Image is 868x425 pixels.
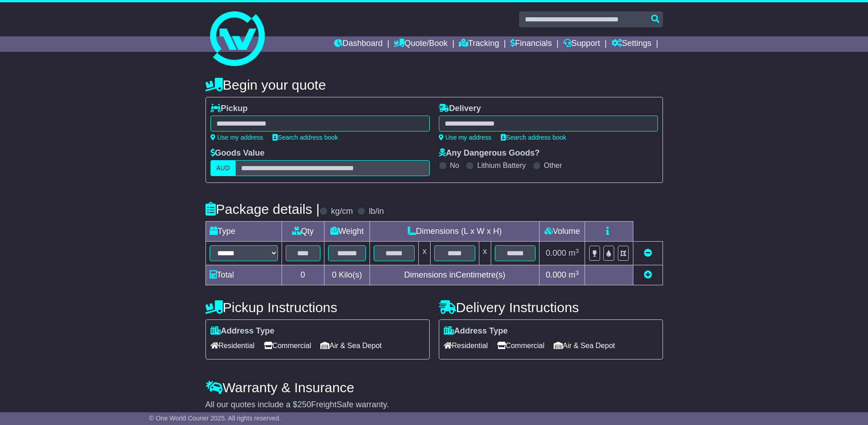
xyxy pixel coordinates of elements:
label: AUD [211,160,236,176]
label: Any Dangerous Goods? [439,148,540,158]
td: Dimensions (L x W x H) [370,222,539,242]
label: kg/cm [331,207,353,217]
td: Weight [324,222,370,242]
span: m [569,270,579,279]
label: Address Type [444,326,508,336]
span: 0 [332,270,336,279]
h4: Begin your quote [205,77,663,92]
td: x [419,242,431,265]
span: Residential [444,339,488,353]
span: Air & Sea Depot [554,339,615,353]
div: All our quotes include a $ FreightSafe warranty. [205,400,663,410]
a: Dashboard [334,36,383,52]
a: Add new item [644,270,652,279]
span: Commercial [497,339,544,353]
span: Commercial [264,339,311,353]
h4: Package details | [205,202,320,217]
a: Financials [510,36,552,52]
sup: 3 [575,248,579,254]
span: 0.000 [546,270,566,279]
label: Address Type [211,326,275,336]
td: 0 [282,265,324,285]
td: x [479,242,491,265]
td: Qty [282,222,324,242]
label: lb/in [369,207,384,217]
td: Dimensions in Centimetre(s) [370,265,539,285]
td: Kilo(s) [324,265,370,285]
a: Search address book [272,134,338,141]
label: No [450,161,459,170]
a: Tracking [459,36,499,52]
a: Support [563,36,600,52]
label: Delivery [439,104,481,114]
span: m [569,248,579,258]
td: Type [205,222,282,242]
label: Lithium Battery [477,161,526,170]
label: Other [544,161,562,170]
label: Goods Value [211,148,265,158]
a: Use my address [439,134,492,141]
h4: Delivery Instructions [439,300,663,315]
label: Pickup [211,104,248,114]
span: © One World Courier 2025. All rights reserved. [149,415,281,422]
span: Residential [211,339,255,353]
span: 0.000 [546,248,566,258]
a: Search address book [501,134,566,141]
a: Use my address [211,134,263,141]
td: Total [205,265,282,285]
a: Settings [611,36,652,52]
sup: 3 [575,269,579,276]
h4: Pickup Instructions [205,300,430,315]
td: Volume [539,222,585,242]
h4: Warranty & Insurance [205,380,663,395]
span: 250 [298,400,311,409]
span: Air & Sea Depot [320,339,382,353]
a: Quote/Book [394,36,447,52]
a: Remove this item [644,248,652,258]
